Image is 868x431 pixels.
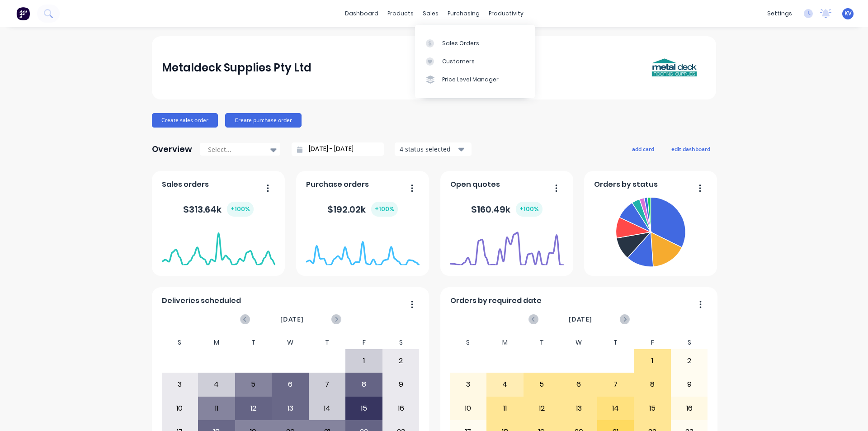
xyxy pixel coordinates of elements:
[162,397,198,420] div: 10
[236,397,272,420] div: 12
[371,202,398,217] div: + 100 %
[634,397,670,420] div: 15
[280,314,304,324] span: [DATE]
[597,336,634,349] div: T
[524,373,560,396] div: 5
[415,71,535,89] a: Price Level Manager
[395,142,472,156] button: 4 status selected
[198,397,235,420] div: 11
[383,397,419,420] div: 16
[524,397,560,420] div: 12
[561,397,597,420] div: 13
[471,202,542,217] div: $ 160.49k
[671,350,708,372] div: 2
[560,336,597,349] div: W
[346,397,382,420] div: 15
[450,336,487,349] div: S
[162,373,198,396] div: 3
[634,373,670,396] div: 8
[415,34,535,52] a: Sales Orders
[309,373,345,396] div: 7
[626,143,660,155] button: add card
[161,336,198,349] div: S
[272,336,309,349] div: W
[442,39,479,47] div: Sales Orders
[227,202,254,217] div: + 100 %
[235,336,272,349] div: T
[383,373,419,396] div: 9
[327,202,398,217] div: $ 192.02k
[643,52,706,84] img: Metaldeck Supplies Pty Ltd
[516,202,542,217] div: + 100 %
[198,336,235,349] div: M
[484,7,528,20] div: productivity
[345,336,382,349] div: F
[309,397,345,420] div: 14
[346,373,382,396] div: 8
[198,373,235,396] div: 4
[418,7,443,20] div: sales
[162,179,209,190] span: Sales orders
[671,373,708,396] div: 9
[665,143,716,155] button: edit dashboard
[383,350,419,372] div: 2
[487,397,523,420] div: 11
[634,350,670,372] div: 1
[763,7,797,20] div: settings
[152,140,192,158] div: Overview
[236,373,272,396] div: 5
[383,7,418,20] div: products
[598,397,634,420] div: 14
[16,7,30,20] img: Factory
[844,9,851,18] span: KV
[598,373,634,396] div: 7
[400,144,457,154] div: 4 status selected
[487,373,523,396] div: 4
[442,76,499,84] div: Price Level Manager
[443,7,484,20] div: purchasing
[309,336,346,349] div: T
[450,179,500,190] span: Open quotes
[152,113,218,128] button: Create sales order
[524,336,561,349] div: T
[162,59,311,77] div: Metaldeck Supplies Pty Ltd
[594,179,658,190] span: Orders by status
[671,397,708,420] div: 16
[415,52,535,71] a: Customers
[442,57,475,66] div: Customers
[162,295,241,306] span: Deliveries scheduled
[382,336,420,349] div: S
[183,202,254,217] div: $ 313.64k
[272,397,308,420] div: 13
[272,373,308,396] div: 6
[486,336,524,349] div: M
[561,373,597,396] div: 6
[569,314,592,324] span: [DATE]
[340,7,383,20] a: dashboard
[450,397,486,420] div: 10
[346,350,382,372] div: 1
[306,179,369,190] span: Purchase orders
[225,113,302,128] button: Create purchase order
[634,336,671,349] div: F
[450,373,486,396] div: 3
[671,336,708,349] div: S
